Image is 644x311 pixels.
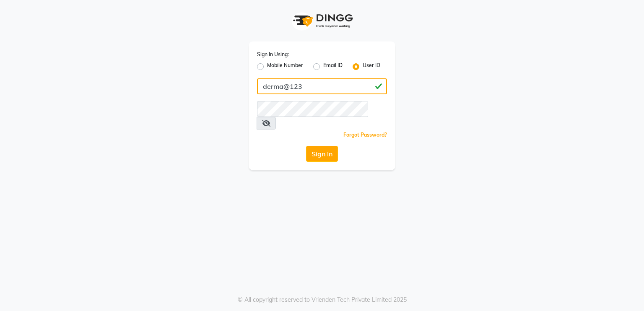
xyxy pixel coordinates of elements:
[267,62,303,72] label: Mobile Number
[257,101,368,117] input: Username
[306,146,338,162] button: Sign In
[363,62,380,72] label: User ID
[323,62,343,72] label: Email ID
[288,8,356,33] img: logo1.svg
[257,78,387,94] input: Username
[257,51,289,58] label: Sign In Using:
[343,132,387,138] a: Forgot Password?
